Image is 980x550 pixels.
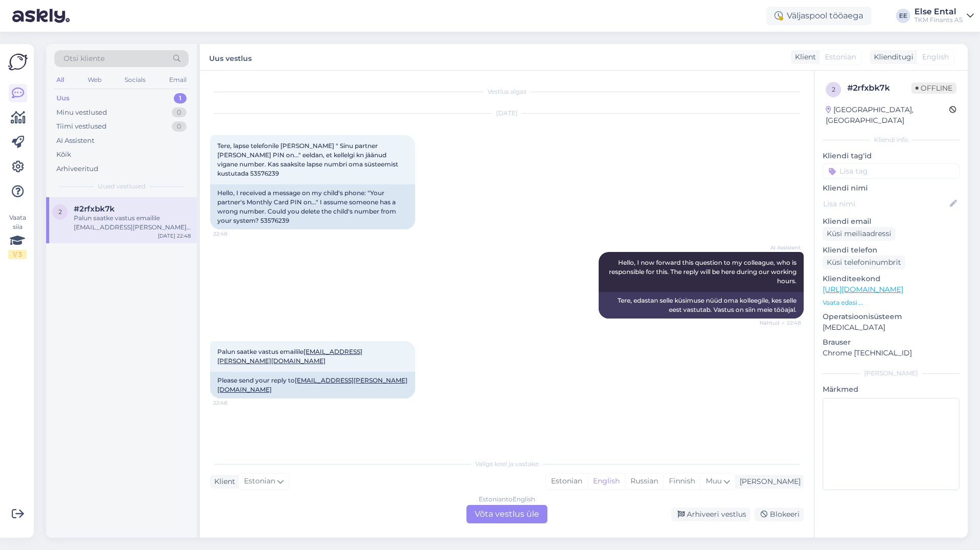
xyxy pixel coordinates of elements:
div: [DATE] 22:48 [158,232,191,240]
p: Chrome [TECHNICAL_ID] [823,348,959,358]
div: Hello, I received a message on my child's phone: "Your partner's Monthly Card PIN on..." I assume... [210,184,415,229]
div: Estonian [546,474,587,489]
p: Märkmed [823,384,959,395]
div: English [587,474,625,489]
div: Uus [56,93,70,103]
div: Küsi telefoninumbrit [823,256,905,269]
a: [URL][DOMAIN_NAME] [823,285,903,294]
div: Palun saatke vastus emailile [EMAIL_ADDRESS][PERSON_NAME][DOMAIN_NAME] [74,214,191,232]
a: Else EntalTKM Finants AS [914,8,974,24]
div: Vestlus algas [210,87,804,96]
p: Kliendi nimi [823,183,959,194]
span: Tere, lapse telefonile [PERSON_NAME] " Sinu partner [PERSON_NAME] PIN on..." eeldan, et kellelgi ... [217,142,400,177]
input: Lisa nimi [823,198,948,209]
p: Brauser [823,337,959,348]
p: [MEDICAL_DATA] [823,322,959,333]
div: TKM Finants AS [914,16,963,24]
div: Minu vestlused [56,108,107,118]
span: #2rfxbk7k [74,204,115,214]
span: Offline [911,82,956,94]
span: Uued vestlused [98,182,146,191]
div: 1 / 3 [8,250,27,259]
div: [PERSON_NAME] [823,369,959,378]
span: AI Assistent [762,244,801,251]
p: Kliendi tag'id [823,151,959,161]
span: 22:48 [213,230,252,238]
div: 0 [172,108,187,118]
span: 2 [58,208,62,216]
span: Hello, I now forward this question to my colleague, who is responsible for this. The reply will b... [609,259,798,285]
div: Finnish [663,474,700,489]
div: Tere, edastan selle küsimuse nüüd oma kolleegile, kes selle eest vastutab. Vastus on siin meie tö... [599,292,804,319]
img: Askly Logo [8,52,28,72]
a: [EMAIL_ADDRESS][PERSON_NAME][DOMAIN_NAME] [217,376,407,393]
div: Else Ental [914,8,963,16]
div: Arhiveeri vestlus [671,507,750,521]
p: Vaata edasi ... [823,298,959,307]
div: Blokeeri [754,507,804,521]
span: 2 [832,86,835,93]
div: Socials [122,73,148,87]
p: Operatsioonisüsteem [823,311,959,322]
span: English [922,52,949,62]
div: Tiimi vestlused [56,121,107,132]
div: 1 [174,93,187,103]
div: Valige keel ja vastake [210,459,804,469]
div: Väljaspool tööaega [766,7,871,25]
div: 0 [172,121,187,132]
div: Vaata siia [8,213,27,259]
input: Lisa tag [823,163,959,179]
div: Please send your reply to [210,372,415,398]
div: [PERSON_NAME] [736,476,801,487]
div: Küsi meiliaadressi [823,227,895,241]
p: Klienditeekond [823,273,959,284]
div: Email [167,73,189,87]
div: Web [86,73,104,87]
div: Kõik [56,150,71,160]
div: Klient [210,476,235,487]
span: Estonian [244,476,275,487]
div: Arhiveeritud [56,164,98,174]
div: Klienditugi [870,52,913,62]
label: Uus vestlus [209,50,252,64]
div: EE [896,9,910,23]
div: All [54,73,66,87]
div: [GEOGRAPHIC_DATA], [GEOGRAPHIC_DATA] [826,104,949,126]
p: Kliendi telefon [823,245,959,256]
span: Muu [706,476,722,485]
span: Estonian [825,52,856,62]
div: # 2rfxbk7k [847,82,911,94]
div: Võta vestlus üle [466,505,547,523]
div: Estonian to English [479,495,535,504]
div: Klient [791,52,816,62]
span: Otsi kliente [64,53,105,64]
span: Nähtud ✓ 22:48 [760,319,801,327]
div: Russian [625,474,663,489]
div: Kliendi info [823,135,959,144]
div: AI Assistent [56,136,94,146]
span: 22:48 [213,399,252,407]
span: Palun saatke vastus emailile [217,348,362,365]
p: Kliendi email [823,216,959,227]
div: [DATE] [210,109,804,118]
